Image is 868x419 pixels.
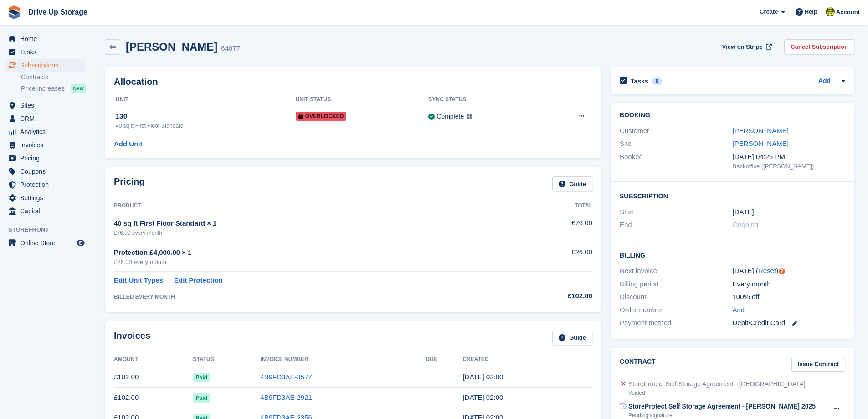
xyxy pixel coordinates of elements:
span: Invoices [20,139,75,151]
div: Order number [620,305,732,316]
h2: Booking [620,112,845,119]
td: £26.00 [504,242,592,272]
a: [PERSON_NAME] [733,127,789,134]
div: [DATE] 04:26 PM [733,152,845,162]
div: [DATE] ( ) [733,266,845,276]
div: Payment method [620,318,732,328]
th: Sync Status [428,93,542,107]
h2: Tasks [631,77,648,85]
a: Edit Protection [174,275,223,286]
a: Guide [552,331,592,346]
th: Created [462,352,592,367]
a: menu [5,59,86,72]
a: Price increases NEW [21,83,86,93]
img: stora-icon-8386f47178a22dfd0bd8f6a31ec36ba5ce8667c1dd55bd0f319d3a0aa187defe.svg [7,5,21,19]
img: Lindsay Dawes [826,7,835,16]
td: £102.00 [114,388,193,408]
a: menu [5,139,86,151]
span: Paid [193,393,210,403]
div: Protection £4,000.00 × 1 [114,248,504,258]
div: StoreProtect Self Storage Agreement - [GEOGRAPHIC_DATA] [628,379,806,389]
span: Storefront [8,225,91,234]
span: Settings [20,191,75,204]
a: View on Stripe [719,39,774,54]
span: Protection [20,178,75,191]
div: 100% off [733,292,845,302]
th: Amount [114,352,193,367]
div: Start [620,207,732,217]
span: Sites [20,99,75,112]
div: 40 sq ft First Floor Standard [116,122,296,130]
th: Invoice Number [260,352,426,367]
div: 0 [652,77,663,85]
span: Create [760,7,778,16]
div: £26.00 every month [114,258,504,267]
div: £102.00 [504,291,592,301]
img: icon-info-grey-7440780725fd019a000dd9b08b2336e03edf1995a4989e88bcd33f0948082b44.svg [467,114,472,119]
a: menu [5,46,86,58]
a: Add [733,305,745,316]
h2: Subscription [620,191,845,200]
a: Preview store [75,238,86,248]
a: Reset [758,267,776,274]
a: Guide [552,176,592,191]
span: Overlocked [296,112,347,121]
div: End [620,220,732,230]
td: £102.00 [114,367,193,388]
td: £76.00 [504,213,592,242]
th: Due [426,352,462,367]
h2: Pricing [114,176,145,191]
div: Tooltip anchor [778,267,786,275]
a: menu [5,237,86,249]
a: Drive Up Storage [25,5,91,20]
span: Paid [193,373,210,382]
div: Voided [628,389,806,397]
div: £76.00 every month [114,229,504,237]
span: Price increases [21,84,65,93]
span: Capital [20,205,75,217]
div: Debit/Credit Card [733,318,845,328]
span: Coupons [20,165,75,178]
a: menu [5,178,86,191]
span: Account [836,8,860,17]
span: Subscriptions [20,59,75,72]
a: Add Unit [114,139,142,150]
h2: Contract [620,357,656,372]
span: Help [805,7,817,16]
time: 2025-07-28 01:00:44 UTC [462,373,503,381]
div: Billing period [620,279,732,290]
h2: Allocation [114,77,592,87]
th: Total [504,199,592,213]
th: Unit Status [296,93,429,107]
th: Product [114,199,504,213]
a: menu [5,32,86,45]
span: Ongoing [733,221,759,228]
div: Booked [620,152,732,171]
a: menu [5,152,86,165]
a: menu [5,125,86,138]
span: Home [20,32,75,45]
div: Every month [733,279,845,290]
a: Cancel Subscription [784,39,854,54]
div: Site [620,139,732,149]
div: Discount [620,292,732,302]
span: Analytics [20,125,75,138]
a: 4B9FD3AE-2921 [260,393,312,401]
span: Pricing [20,152,75,165]
div: StoreProtect Self Storage Agreement - [PERSON_NAME] 2025 [628,402,816,411]
span: View on Stripe [722,42,763,52]
time: 2024-12-28 01:00:00 UTC [733,207,754,217]
th: Unit [114,93,296,107]
span: Tasks [20,46,75,58]
div: BILLED EVERY MONTH [114,293,504,301]
a: 4B9FD3AE-3577 [260,373,312,381]
h2: Billing [620,250,845,259]
th: Status [193,352,261,367]
a: menu [5,191,86,204]
div: Backoffice ([PERSON_NAME]) [733,162,845,171]
div: NEW [71,84,86,93]
a: [PERSON_NAME] [733,140,789,147]
div: Next invoice [620,266,732,276]
div: Customer [620,126,732,136]
a: menu [5,112,86,125]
